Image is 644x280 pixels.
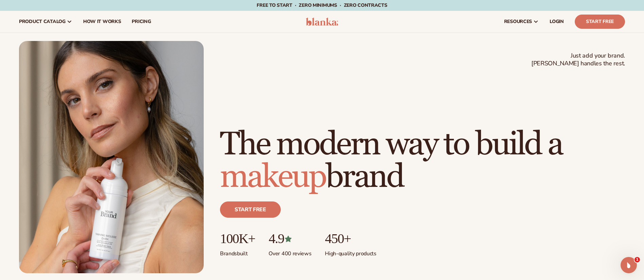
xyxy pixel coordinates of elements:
[504,19,532,24] span: resources
[325,246,376,257] p: High-quality products
[220,201,281,218] a: Start free
[257,2,387,8] span: Free to start · ZERO minimums · ZERO contracts
[325,231,376,246] p: 450+
[621,257,637,273] iframe: Intercom live chat
[220,231,255,246] p: 100K+
[83,19,121,24] span: How It Works
[531,52,625,68] span: Just add your brand. [PERSON_NAME] handles the rest.
[544,11,569,33] a: LOGIN
[575,15,625,29] a: Start Free
[220,157,326,197] span: makeup
[220,246,255,257] p: Brands built
[269,246,311,257] p: Over 400 reviews
[550,19,564,24] span: LOGIN
[14,11,78,33] a: product catalog
[306,18,338,26] img: logo
[78,11,127,33] a: How It Works
[19,41,204,273] img: Female holding tanning mousse.
[126,11,156,33] a: pricing
[19,19,66,24] span: product catalog
[132,19,151,24] span: pricing
[499,11,544,33] a: resources
[220,128,625,193] h1: The modern way to build a brand
[269,231,311,246] p: 4.9
[634,257,640,262] span: 1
